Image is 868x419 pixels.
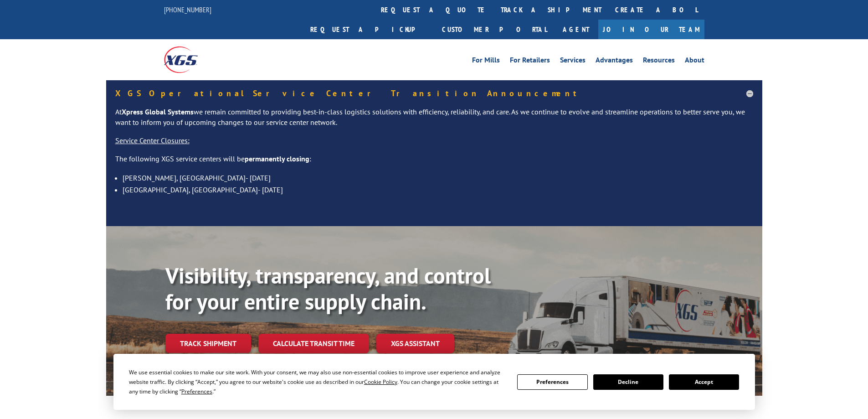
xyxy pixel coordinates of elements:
[303,20,435,39] a: Request a pickup
[164,5,211,14] a: [PHONE_NUMBER]
[115,89,753,98] h5: XGS Operational Service Center Transition Announcement
[554,20,598,39] a: Agent
[115,107,753,136] p: At we remain committed to providing best-in-class logistics solutions with efficiency, reliabilit...
[510,57,550,67] a: For Retailers
[593,374,663,390] button: Decline
[364,378,397,386] span: Cookie Policy
[129,367,506,396] div: We use essential cookies to make our site work. With your consent, we may also use non-essential ...
[181,388,212,395] span: Preferences
[258,334,369,353] a: Calculate transit time
[669,374,739,390] button: Accept
[472,57,500,67] a: For Mills
[517,374,587,390] button: Preferences
[122,107,194,116] strong: Xpress Global Systems
[113,354,755,410] div: Cookie Consent Prompt
[115,136,190,145] u: Service Center Closures:
[245,154,309,163] strong: permanently closing
[376,334,454,353] a: XGS ASSISTANT
[435,20,554,39] a: Customer Portal
[596,57,633,67] a: Advantages
[165,334,251,353] a: Track shipment
[123,172,753,184] li: [PERSON_NAME], [GEOGRAPHIC_DATA]- [DATE]
[598,20,704,39] a: Join Our Team
[643,57,675,67] a: Resources
[165,261,491,316] b: Visibility, transparency, and control for your entire supply chain.
[685,57,704,67] a: About
[123,184,753,196] li: [GEOGRAPHIC_DATA], [GEOGRAPHIC_DATA]- [DATE]
[115,154,753,172] p: The following XGS service centers will be :
[560,57,586,67] a: Services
